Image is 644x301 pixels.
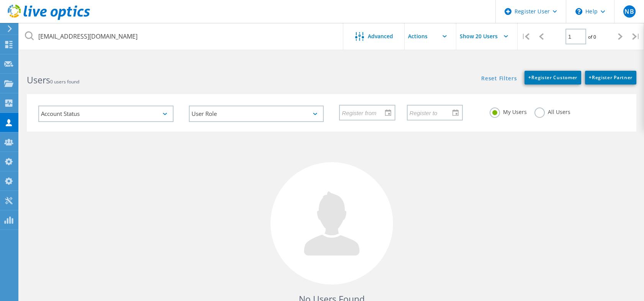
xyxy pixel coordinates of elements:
[534,107,570,115] label: All Users
[624,8,634,15] span: NB
[575,8,582,15] svg: \n
[528,74,531,81] b: +
[585,71,636,85] a: +Register Partner
[524,71,581,85] a: +Register Customer
[628,23,644,50] div: |
[38,106,174,122] div: Account Status
[19,23,344,50] input: Search users by name, email, company, etc.
[490,107,527,115] label: My Users
[481,76,517,82] a: Reset Filters
[518,23,533,50] div: |
[589,74,592,81] b: +
[588,34,596,40] span: of 0
[589,74,633,81] span: Register Partner
[8,16,90,21] a: Live Optics Dashboard
[27,74,50,86] b: Users
[340,105,389,120] input: Register from
[189,106,324,122] div: User Role
[408,105,457,120] input: Register to
[368,34,393,39] span: Advanced
[528,74,577,81] span: Register Customer
[50,78,79,85] span: 0 users found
